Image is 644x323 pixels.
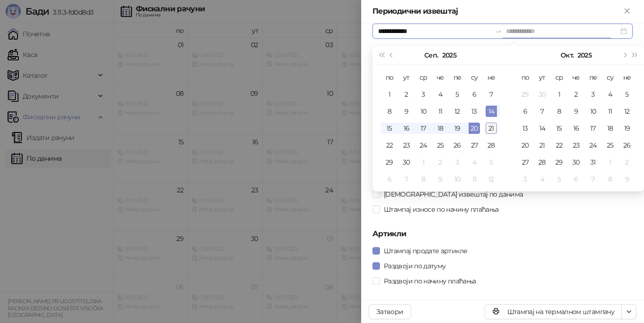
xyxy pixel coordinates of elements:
td: 2025-09-29 [517,86,534,103]
td: 2025-10-20 [517,137,534,154]
td: 2025-10-23 [568,137,585,154]
td: 2025-09-19 [449,120,466,137]
div: 14 [537,123,548,134]
th: не [619,69,636,86]
td: 2025-11-04 [534,171,551,188]
div: 31 [587,157,599,168]
button: Изабери месец [561,46,573,65]
span: Раздвоји по начину плаћања [380,276,479,286]
td: 2025-10-02 [432,154,449,171]
th: че [432,69,449,86]
td: 2025-09-30 [534,86,551,103]
td: 2025-10-26 [619,137,636,154]
td: 2025-10-30 [568,154,585,171]
div: 7 [537,106,548,117]
td: 2025-10-15 [551,120,568,137]
div: 3 [418,89,429,100]
div: 21 [537,140,548,151]
div: 4 [604,89,616,100]
div: 12 [621,106,633,117]
div: 20 [520,140,531,151]
div: 28 [537,157,548,168]
div: 3 [587,89,599,100]
td: 2025-09-21 [483,120,500,137]
div: 9 [621,174,633,185]
td: 2025-09-24 [415,137,432,154]
button: Следећи месец (PageDown) [619,46,629,65]
div: 13 [469,106,480,117]
div: Периодични извештај [372,6,621,17]
td: 2025-10-31 [585,154,602,171]
td: 2025-09-12 [449,103,466,120]
button: Изабери годину [442,46,456,65]
div: 11 [435,106,446,117]
td: 2025-10-04 [602,86,619,103]
td: 2025-10-24 [585,137,602,154]
div: 9 [435,174,446,185]
td: 2025-10-05 [483,154,500,171]
div: 18 [604,123,616,134]
td: 2025-09-23 [398,137,415,154]
td: 2025-09-03 [415,86,432,103]
div: 19 [452,123,463,134]
td: 2025-09-30 [398,154,415,171]
div: 4 [469,157,480,168]
div: 6 [384,174,395,185]
td: 2025-10-10 [585,103,602,120]
th: пе [585,69,602,86]
span: [DEMOGRAPHIC_DATA] извештај по данима [380,189,527,199]
td: 2025-10-16 [568,120,585,137]
div: 29 [553,157,565,168]
td: 2025-10-08 [415,171,432,188]
td: 2025-09-08 [381,103,398,120]
td: 2025-09-07 [483,86,500,103]
td: 2025-10-01 [551,86,568,103]
input: Период [378,26,491,36]
td: 2025-10-06 [517,103,534,120]
td: 2025-10-25 [602,137,619,154]
div: 19 [621,123,633,134]
td: 2025-09-09 [398,103,415,120]
td: 2025-11-03 [517,171,534,188]
div: 6 [570,174,582,185]
div: 5 [621,89,633,100]
th: не [483,69,500,86]
th: ут [398,69,415,86]
div: 28 [486,140,497,151]
button: Изабери годину [578,46,592,65]
div: 16 [570,123,582,134]
th: су [602,69,619,86]
div: 8 [553,106,565,117]
div: 1 [553,89,565,100]
div: 2 [621,157,633,168]
td: 2025-10-12 [619,103,636,120]
button: Close [621,6,633,17]
td: 2025-09-22 [381,137,398,154]
td: 2025-09-15 [381,120,398,137]
td: 2025-09-28 [483,137,500,154]
td: 2025-10-18 [602,120,619,137]
td: 2025-10-08 [551,103,568,120]
div: 5 [486,157,497,168]
td: 2025-09-02 [398,86,415,103]
button: Претходни месец (PageUp) [387,46,397,65]
div: 2 [570,89,582,100]
div: 9 [570,106,582,117]
div: 25 [604,140,616,151]
td: 2025-09-25 [432,137,449,154]
td: 2025-10-03 [585,86,602,103]
div: 6 [469,89,480,100]
div: 13 [520,123,531,134]
div: 27 [520,157,531,168]
td: 2025-11-01 [602,154,619,171]
button: Следећа година (Control + right) [630,46,640,65]
div: 22 [384,140,395,151]
div: 12 [452,106,463,117]
td: 2025-10-29 [551,154,568,171]
div: 14 [486,106,497,117]
div: 24 [587,140,599,151]
td: 2025-11-05 [551,171,568,188]
td: 2025-10-12 [483,171,500,188]
td: 2025-10-11 [602,103,619,120]
td: 2025-10-11 [466,171,483,188]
